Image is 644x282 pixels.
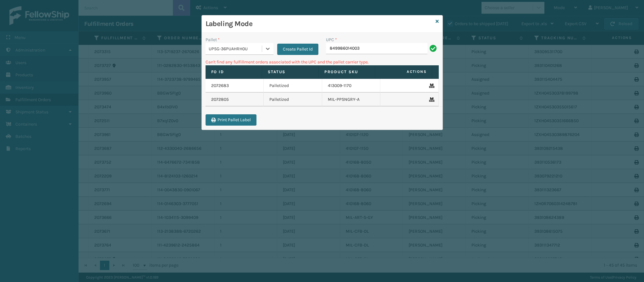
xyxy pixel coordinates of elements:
label: UPC [326,36,337,43]
label: Status [268,69,313,75]
button: Print Pallet Label [206,114,256,126]
label: Pallet [206,36,220,43]
span: Actions [377,67,430,77]
a: 2072805 [211,96,229,103]
h3: Labeling Mode [206,19,433,29]
i: Remove From Pallet [429,84,433,88]
label: Fo Id [211,69,256,75]
a: 2072683 [211,83,229,89]
td: Palletized [264,93,322,106]
td: 413009-1170 [322,79,381,93]
p: Can't find any fulfillment orders associated with the UPC and the pallet carrier type. [206,59,439,65]
td: MIL-PPSNGRY-A [322,93,381,106]
i: Remove From Pallet [429,97,433,102]
td: Palletized [264,79,322,93]
label: Product SKU [324,69,369,75]
button: Create Pallet Id [277,44,318,55]
div: UPSG-36PUAHRH0U [209,46,262,52]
